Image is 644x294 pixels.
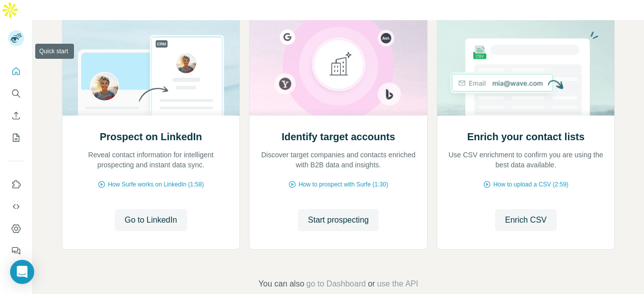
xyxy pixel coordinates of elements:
[493,180,568,189] span: How to upload a CSV (2:59)
[259,278,304,290] span: You can also
[298,209,379,231] button: Start prospecting
[8,62,24,80] button: Quick start
[495,209,557,231] button: Enrich CSV
[8,84,24,103] button: Search
[8,107,24,125] button: Enrich CSV
[368,278,375,290] span: or
[447,150,605,170] p: Use CSV enrichment to confirm you are using the best data available.
[260,150,417,170] p: Discover target companies and contacts enriched with B2B data and insights.
[100,130,202,144] h2: Prospect on LinkedIn
[249,17,428,116] img: Identify target accounts
[8,198,24,216] button: Use Surfe API
[308,214,369,226] span: Start prospecting
[437,17,615,116] img: Enrich your contact lists
[62,17,240,116] img: Prospect on LinkedIn
[282,130,395,144] h2: Identify target accounts
[8,129,24,147] button: My lists
[8,242,24,260] button: Feedback
[467,130,584,144] h2: Enrich your contact lists
[505,214,547,226] span: Enrich CSV
[298,180,388,189] span: How to prospect with Surfe (1:30)
[115,209,187,231] button: Go to LinkedIn
[125,214,177,226] span: Go to LinkedIn
[8,175,24,193] button: Use Surfe on LinkedIn
[108,180,204,189] span: How Surfe works on LinkedIn (1:58)
[306,278,366,290] button: go to Dashboard
[10,260,34,284] div: Open Intercom Messenger
[72,150,230,170] p: Reveal contact information for intelligent prospecting and instant data sync.
[8,220,24,238] button: Dashboard
[377,278,418,290] button: use the API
